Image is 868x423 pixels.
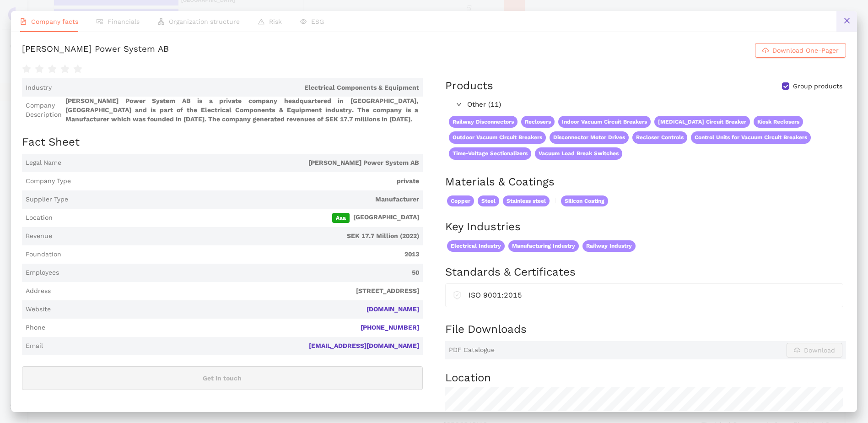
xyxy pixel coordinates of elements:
span: Vacuum Load Break Switches [535,147,622,160]
span: safety-certificate [453,289,461,299]
span: Address [26,287,51,296]
span: [MEDICAL_DATA] Circuit Breaker [654,116,750,128]
span: Phone [26,323,45,332]
span: ESG [311,18,324,25]
span: Risk [269,18,282,25]
span: cloud-download [762,47,769,54]
span: Legal Name [26,158,61,168]
div: [PERSON_NAME] Power System AB [22,43,169,58]
h2: Materials & Coatings [445,174,846,190]
div: Other (11) [445,98,845,112]
span: Electrical Components & Equipment [55,83,419,92]
span: Aaa [332,213,350,223]
span: right [456,102,462,107]
span: star [48,65,57,74]
span: Stainless steel [503,195,550,207]
span: Time-Voltage Sectionalizers [449,147,531,160]
span: [PERSON_NAME] Power System AB is a private company headquartered in [GEOGRAPHIC_DATA], [GEOGRAPHI... [65,97,419,124]
span: Manufacturing Industry [508,240,579,252]
span: Financials [108,18,140,25]
span: star [35,65,44,74]
span: Group products [789,82,846,91]
span: apartment [158,18,164,25]
span: Manufacturer [72,195,419,204]
span: star [60,65,70,74]
span: Supplier Type [26,195,68,204]
span: SEK 17.7 Million (2022) [56,232,419,241]
button: close [836,11,857,32]
span: Disconnector Motor Drives [550,131,629,144]
span: close [843,17,851,24]
span: Website [26,305,51,314]
h2: Fact Sheet [22,135,423,150]
span: Company Description [26,101,62,119]
h2: File Downloads [445,322,846,337]
span: Revenue [26,232,52,241]
span: Industry [26,83,52,92]
span: Kiosk Reclosers [754,116,803,128]
span: Employees [26,268,59,277]
span: [GEOGRAPHIC_DATA] [56,213,419,223]
h2: Key Industries [445,219,846,235]
span: Other (11) [467,99,841,110]
h2: Standards & Certificates [445,265,846,280]
span: [STREET_ADDRESS] [54,287,419,296]
button: cloud-downloadDownload One-Pager [755,43,846,58]
span: [PERSON_NAME] Power System AB [65,158,419,168]
span: Organization structure [169,18,240,25]
span: Copper [447,195,474,207]
span: Reclosers [521,116,555,128]
span: Company Type [26,177,71,186]
span: Email [26,342,43,351]
span: Foundation [26,250,61,259]
span: eye [300,18,307,25]
span: Railway Industry [582,240,636,252]
span: Control Units for Vacuum Circuit Breakers [691,131,811,144]
span: Download One-Pager [772,45,839,55]
span: Indoor Vacuum Circuit Breakers [558,116,651,128]
span: Railway Disconnectors [449,116,518,128]
div: Products [445,78,493,94]
span: star [22,65,31,74]
div: ISO 9001:2015 [469,289,836,301]
span: star [73,65,82,74]
span: PDF Catalogue [449,346,495,355]
h2: Location [445,370,846,386]
span: 50 [63,268,419,277]
span: 2013 [65,250,419,259]
span: fund-view [97,18,103,25]
span: private [75,177,419,186]
span: Electrical Industry [447,240,505,252]
span: Company facts [31,18,78,25]
span: warning [258,18,264,25]
span: Steel [478,195,499,207]
span: Location [26,213,53,222]
span: Recloser Controls [632,131,687,144]
span: Outdoor Vacuum Circuit Breakers [449,131,546,144]
span: Silicon Coating [561,195,608,207]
